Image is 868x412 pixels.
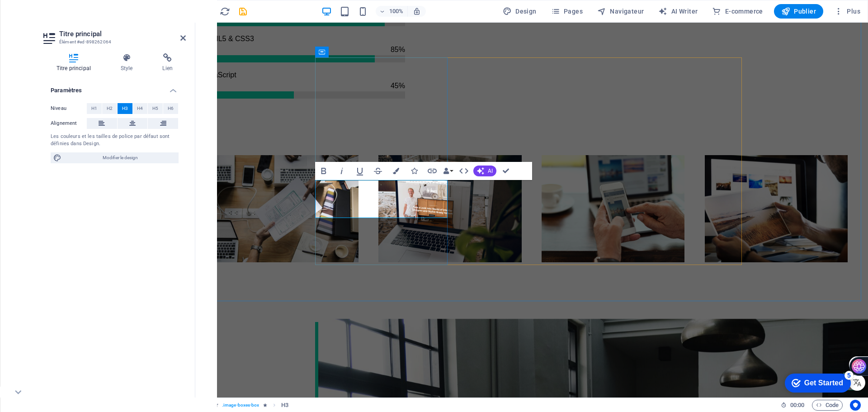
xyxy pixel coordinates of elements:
button: Plus [830,4,864,19]
button: reload [219,6,230,17]
span: H6 [168,103,174,114]
h4: Paramètres [43,80,186,96]
h4: Style [108,53,150,72]
button: Design [499,4,540,19]
button: H2 [102,103,117,114]
label: Niveau [51,103,87,114]
span: Cliquez pour sélectionner. Double-cliquez pour modifier. [281,400,288,411]
span: H1 [91,103,97,114]
span: : [797,402,798,408]
h3: Élément #ed-898262064 [59,38,168,46]
span: H3 [122,103,128,114]
i: Enregistrer (Ctrl+S) [238,6,248,17]
button: E-commerce [708,4,766,19]
button: H3 [118,103,132,114]
div: Les couleurs et les tailles de police par défaut sont définies dans Design. [51,133,179,148]
span: H2 [107,103,113,114]
button: H4 [133,103,148,114]
span: H5 [152,103,158,114]
button: Code [812,400,843,411]
span: E-commerce [712,7,763,16]
button: Navigateur [594,4,647,19]
span: H4 [137,103,143,114]
h6: Durée de la session [781,400,805,411]
div: Get Started [27,10,66,18]
span: AI Writer [658,7,698,16]
button: H1 [87,103,102,114]
h4: Titre principal [43,53,108,72]
nav: breadcrumb [43,400,288,411]
label: Alignement [51,118,87,129]
span: Plus [834,7,860,16]
i: Actualiser la page [220,6,230,17]
i: Lors du redimensionnement, ajuster automatiquement le niveau de zoom en fonction de l'appareil sé... [413,7,421,15]
h2: Titre principal [59,30,186,38]
div: Design (Ctrl+Alt+Y) [499,4,540,19]
span: . image-boxes-box [222,400,259,411]
h6: 100% [389,6,404,17]
span: Code [816,400,839,411]
button: Modifier le design [51,152,179,163]
span: Navigateur [597,7,644,16]
h4: Lien [150,53,186,72]
button: Pages [547,4,586,19]
i: Cet élément contient une animation. [263,403,267,407]
span: Publier [781,7,816,16]
button: H6 [163,103,178,114]
button: save [237,6,248,17]
button: H5 [148,103,163,114]
span: Design [503,7,537,16]
span: Pages [551,7,583,16]
button: Usercentrics [850,400,861,411]
button: AI Writer [655,4,701,19]
div: 5 [67,2,76,11]
div: Get Started 5 items remaining, 0% complete [7,5,73,24]
button: 100% [376,6,408,17]
span: Modifier le design [64,152,176,163]
span: 00 00 [790,400,804,411]
button: Publier [774,4,823,19]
